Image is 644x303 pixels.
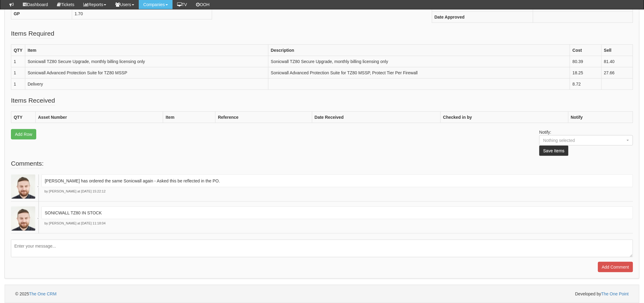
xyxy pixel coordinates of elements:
td: 1 [11,78,25,90]
legend: Items Received [11,96,55,105]
td: 8.72 [570,78,601,90]
th: Asset Number [36,111,163,123]
td: Sonicwall Advanced Protection Suite for TZ80 MSSP [25,67,268,78]
td: 80.39 [570,56,601,67]
td: 81.40 [601,56,633,67]
legend: Comments: [11,159,44,168]
legend: Items Required [11,29,54,38]
th: QTY [11,44,25,56]
th: Notify [568,111,633,123]
a: Add Row [11,129,36,139]
img: Brad Guiness [11,174,35,199]
td: Delivery [25,78,268,90]
td: Sonicwall TZ80 Secure Upgrade, monthly billing licensing only [25,56,268,67]
th: Checked in by [441,111,568,123]
button: Save Items [539,146,569,156]
input: Add Comment [598,262,633,272]
p: by [PERSON_NAME] at [DATE] 11:18:04 [41,221,633,226]
th: Description [268,44,570,56]
td: 1 [11,67,25,78]
th: Reference [215,111,312,123]
th: Item [25,44,268,56]
th: Date Received [312,111,440,123]
span: Developed by [575,291,629,297]
th: Date Approved [432,11,533,23]
td: 18.25 [570,67,601,78]
p: [PERSON_NAME] has ordered the same Sonicwall again - Asked this be reflected in the PO. [45,178,630,184]
a: The One CRM [29,291,56,296]
td: 1 [11,56,25,67]
button: Nothing selected [539,135,633,146]
p: Notify: [539,129,633,156]
td: Sonicwall Advanced Protection Suite for TZ80 MSSP, Protect Tier Per Firewall [268,67,570,78]
th: QTY [11,111,36,123]
img: Brad Guiness [11,206,35,231]
td: 1.70 [72,8,212,19]
a: The One Point [601,291,629,296]
td: 27.66 [601,67,633,78]
span: © 2025 [15,291,57,296]
div: Nothing selected [543,137,618,143]
th: GP [11,8,72,19]
th: Sell [601,44,633,56]
th: Item [163,111,215,123]
th: Cost [570,44,601,56]
p: SONICWALL TZ80 IN STOCK [45,210,630,216]
p: by [PERSON_NAME] at [DATE] 15:22:12 [41,189,633,194]
td: Sonicwall TZ80 Secure Upgrade, monthly billing licensing only [268,56,570,67]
